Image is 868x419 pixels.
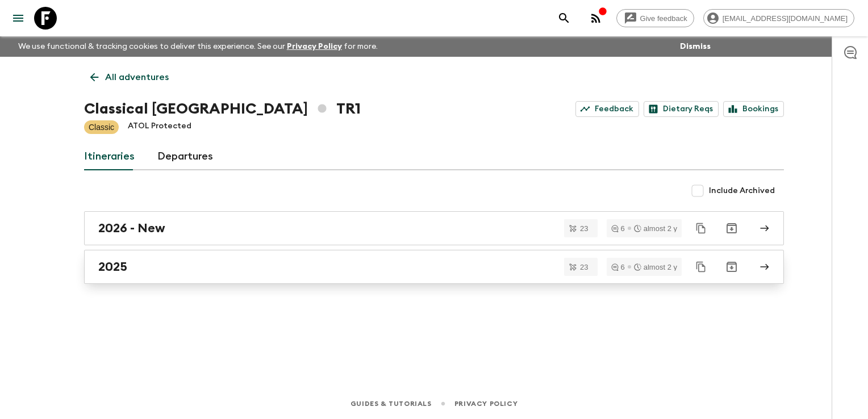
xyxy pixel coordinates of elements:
button: Dismiss [677,39,713,55]
a: Itineraries [84,143,135,170]
h1: Classical [GEOGRAPHIC_DATA] TR1 [84,98,361,120]
a: 2026 - New [84,211,784,245]
span: 23 [573,263,595,271]
a: Give feedback [616,9,694,27]
span: Include Archived [709,185,775,196]
button: Archive [720,255,743,278]
div: almost 2 y [634,263,677,271]
p: ATOL Protected [128,120,191,134]
div: 6 [611,263,625,271]
span: Give feedback [634,14,694,23]
button: search adventures [553,7,575,30]
h2: 2025 [98,259,127,274]
div: [EMAIL_ADDRESS][DOMAIN_NAME] [703,9,854,27]
button: menu [7,7,30,30]
span: 23 [573,225,595,232]
button: Duplicate [691,218,711,238]
div: almost 2 y [634,225,677,232]
a: Feedback [575,101,639,117]
a: Privacy Policy [454,397,518,410]
a: Privacy Policy [287,43,342,51]
a: Departures [157,143,213,170]
div: 6 [611,225,625,232]
button: Duplicate [691,257,711,277]
h2: 2026 - New [98,221,165,236]
a: Dietary Reqs [644,101,719,117]
button: Archive [720,217,743,240]
a: Bookings [723,101,784,117]
p: All adventures [105,70,169,84]
p: Classic [89,121,114,133]
a: 2025 [84,250,784,284]
a: Guides & Tutorials [350,397,432,410]
span: [EMAIL_ADDRESS][DOMAIN_NAME] [716,14,854,23]
p: We use functional & tracking cookies to deliver this experience. See our for more. [14,36,382,57]
a: All adventures [84,66,175,89]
